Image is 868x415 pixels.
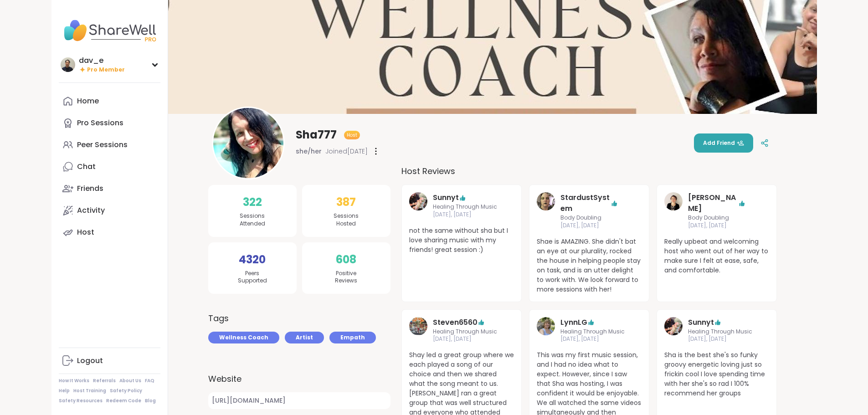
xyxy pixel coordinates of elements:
span: Host [347,132,357,138]
a: StardustSystem [560,192,611,214]
span: Pro Member [87,66,125,74]
span: Body Doubling [688,214,745,222]
span: Joined [DATE] [325,147,368,156]
span: Sha is the best she's so funky groovy energetic loving just so frickin cool I love spending time ... [664,350,769,398]
a: Redeem Code [106,398,141,404]
div: Friends [77,184,103,194]
a: Activity [59,200,160,221]
div: Chat [77,162,96,172]
img: Sunnyt [409,192,427,210]
a: Sunnyt [664,317,683,343]
a: Help [59,388,70,394]
span: [DATE], [DATE] [560,222,618,230]
div: Pro Sessions [77,118,123,128]
span: not the same without sha but I love sharing music with my friends! great session :) [409,226,514,255]
span: Positive Reviews [335,270,357,285]
span: Shae is AMAZING. She didn't bat an eye at our plurality, rocked the house in helping people stay ... [537,237,642,294]
a: Home [59,90,160,112]
div: Peer Sessions [77,140,128,150]
span: [DATE], [DATE] [433,335,497,343]
a: Host [59,221,160,243]
a: Sunnyt [409,192,427,219]
span: Wellness Coach [219,333,268,342]
span: Artist [296,333,313,342]
span: 608 [336,251,356,268]
a: Host Training [73,388,106,394]
span: Sessions Attended [240,212,265,228]
label: Website [208,373,390,385]
h3: Tags [208,312,229,324]
span: Healing Through Music [433,203,497,211]
img: Jenne [664,192,683,210]
a: Safety Resources [59,398,103,404]
a: How It Works [59,378,89,384]
img: Sunnyt [664,317,683,335]
img: ShareWell Nav Logo [59,15,160,46]
a: Steven6560 [433,317,478,328]
a: LynnLG [537,317,555,343]
img: StardustSystem [537,192,555,210]
span: Healing Through Music [433,328,497,336]
a: Blog [145,398,156,404]
a: Steven6560 [409,317,427,343]
img: dav_e [61,57,75,72]
a: LynnLG [560,317,587,328]
a: Safety Policy [110,388,142,394]
button: Add Friend [694,133,753,153]
span: 387 [336,194,356,210]
span: Sessions Hosted [334,212,359,228]
a: [PERSON_NAME] [688,192,738,214]
span: Healing Through Music [560,328,625,336]
a: Pro Sessions [59,112,160,134]
span: [DATE], [DATE] [688,222,745,230]
img: Steven6560 [409,317,427,335]
a: Referrals [93,378,116,384]
img: LynnLG [537,317,555,335]
span: Empath [340,333,365,342]
div: Host [77,227,94,237]
a: Logout [59,350,160,372]
div: dav_e [79,56,125,66]
div: Home [77,96,99,106]
span: 4320 [239,251,266,268]
a: FAQ [145,378,154,384]
span: Body Doubling [560,214,618,222]
span: [DATE], [DATE] [688,335,752,343]
span: Add Friend [703,139,744,147]
a: Peer Sessions [59,134,160,156]
span: Sha777 [296,128,337,142]
a: [URL][DOMAIN_NAME] [208,392,390,409]
a: Jenne [664,192,683,230]
a: Friends [59,178,160,200]
span: Really upbeat and welcoming host who went out of her way to make sure I felt at ease, safe, and c... [664,237,769,275]
a: Sunnyt [433,192,459,203]
span: Peers Supported [238,270,267,285]
span: [DATE], [DATE] [433,211,497,219]
img: Sha777 [213,108,283,178]
div: Logout [77,356,103,366]
span: 322 [243,194,262,210]
a: Chat [59,156,160,178]
span: Healing Through Music [688,328,752,336]
div: Activity [77,205,105,215]
a: StardustSystem [537,192,555,230]
span: she/her [296,147,322,156]
a: Sunnyt [688,317,714,328]
a: About Us [119,378,141,384]
span: [DATE], [DATE] [560,335,625,343]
